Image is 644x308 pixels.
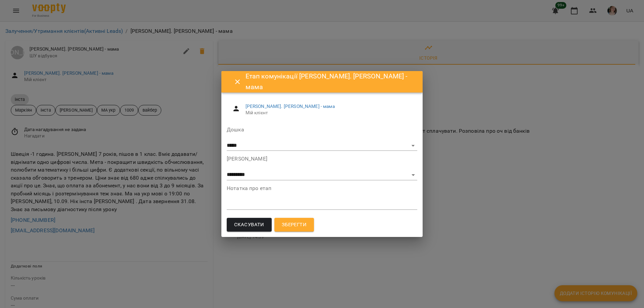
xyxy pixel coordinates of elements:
label: [PERSON_NAME] [227,156,417,162]
button: Close [229,74,246,90]
button: Зберегти [274,218,314,232]
span: Скасувати [234,221,264,229]
span: Мій клієнт [246,110,412,116]
h6: Етап комунікації [PERSON_NAME]. [PERSON_NAME] - мама [246,71,415,92]
a: [PERSON_NAME]. [PERSON_NAME] - мама [246,104,335,109]
button: Скасувати [227,218,272,232]
label: Нотатка про етап [227,186,417,191]
span: Зберегти [282,221,307,229]
label: Дошка [227,127,417,132]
